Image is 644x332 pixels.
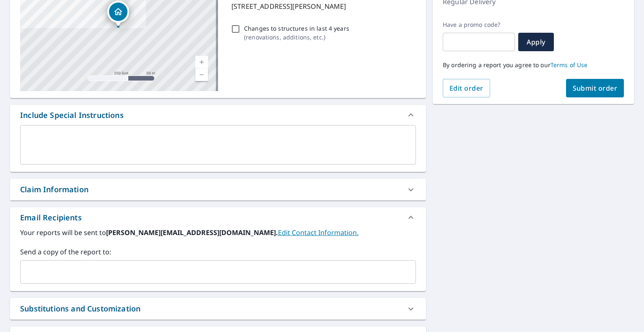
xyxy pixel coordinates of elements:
a: Terms of Use [551,61,588,69]
div: Substitutions and Customization [20,303,140,314]
div: Email Recipients [20,212,82,223]
b: [PERSON_NAME][EMAIL_ADDRESS][DOMAIN_NAME]. [106,228,278,237]
label: Have a promo code? [443,21,515,29]
span: Apply [525,37,547,47]
div: Email Recipients [10,207,426,227]
div: Include Special Instructions [10,105,426,125]
span: Submit order [573,84,618,93]
p: [STREET_ADDRESS][PERSON_NAME] [231,1,413,11]
a: Current Level 17, Zoom Out [195,68,208,81]
div: Claim Information [10,179,426,200]
p: By ordering a report you agree to our [443,61,624,69]
div: Claim Information [20,184,88,195]
label: Send a copy of the report to: [20,247,416,257]
p: ( renovations, additions, etc. ) [244,33,349,42]
span: Edit order [449,84,483,93]
div: Substitutions and Customization [10,298,426,319]
label: Your reports will be sent to [20,227,416,238]
button: Apply [518,33,554,51]
button: Edit order [443,79,490,97]
p: Changes to structures in last 4 years [244,24,349,33]
button: Submit order [566,79,624,97]
div: Include Special Instructions [20,110,124,121]
a: EditContactInfo [278,228,358,237]
div: Dropped pin, building 1, Residential property, 4808 99th Ave NE Lake Stevens, WA 98258 [107,1,129,27]
a: Current Level 17, Zoom In [195,56,208,68]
